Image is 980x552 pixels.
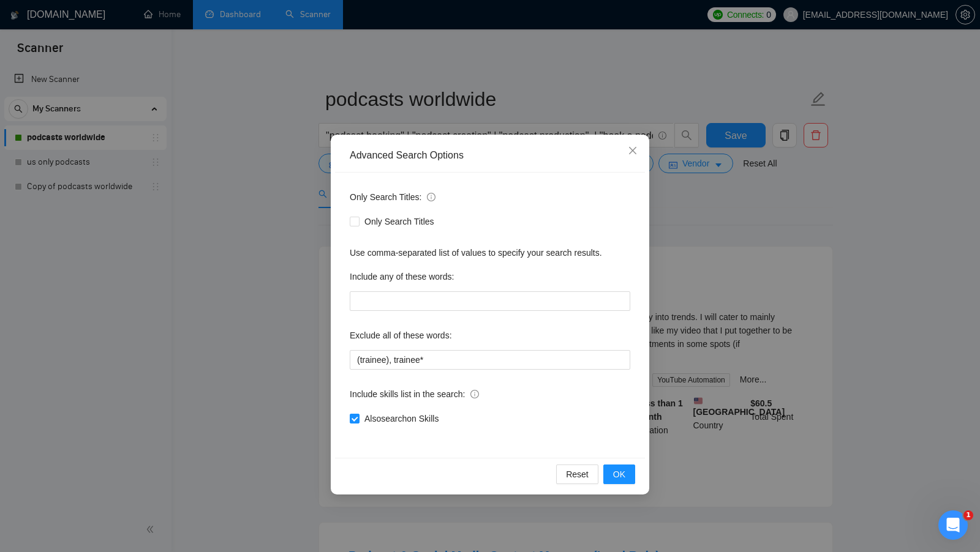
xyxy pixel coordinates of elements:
span: Also search on Skills [360,412,443,425]
span: info-circle [470,390,479,398]
div: Use comma-separated list of values to specify your search results. [350,246,630,259]
span: 1 [963,510,973,520]
div: Advanced Search Options [350,149,630,162]
span: Include skills list in the search: [350,387,479,401]
span: Only Search Titles [360,215,439,228]
iframe: Intercom live chat [938,510,968,540]
button: Close [616,135,649,168]
button: Reset [556,464,598,484]
span: OK [613,468,625,481]
label: Include any of these words: [350,267,454,286]
span: info-circle [427,193,435,201]
span: Reset [566,468,589,481]
button: OK [603,464,635,484]
label: Exclude all of these words: [350,326,452,345]
span: close [628,146,638,155]
span: Only Search Titles: [350,190,435,204]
